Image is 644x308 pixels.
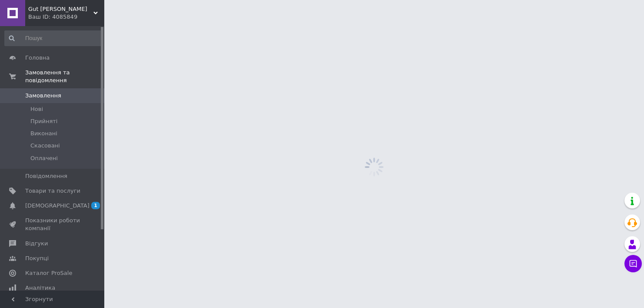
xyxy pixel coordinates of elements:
[28,5,93,13] span: Gut Meister
[28,13,104,21] div: Ваш ID: 4085849
[25,254,49,262] span: Покупці
[25,284,55,292] span: Аналітика
[25,54,50,62] span: Головна
[624,255,642,272] button: Чат з покупцем
[25,69,104,84] span: Замовлення та повідомлення
[25,240,48,248] span: Відгуки
[30,117,57,125] span: Прийняті
[362,155,386,179] img: spinner_grey-bg-hcd09dd2d8f1a785e3413b09b97f8118e7.gif
[30,130,57,137] span: Виконані
[91,202,100,209] span: 1
[25,92,61,100] span: Замовлення
[4,30,103,46] input: Пошук
[30,105,43,113] span: Нові
[25,269,72,277] span: Каталог ProSale
[25,202,90,210] span: [DEMOGRAPHIC_DATA]
[30,154,58,162] span: Оплачені
[25,172,67,180] span: Повідомлення
[30,142,60,150] span: Скасовані
[25,217,80,232] span: Показники роботи компанії
[25,187,80,195] span: Товари та послуги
